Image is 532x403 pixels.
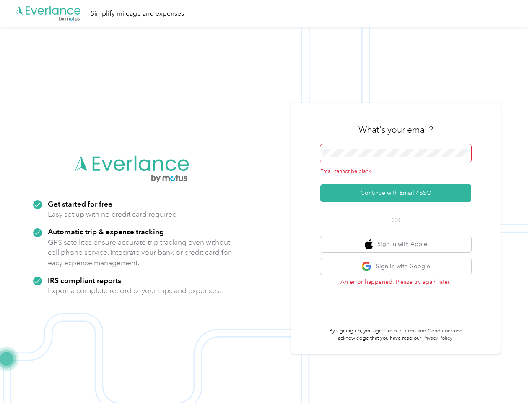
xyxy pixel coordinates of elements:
[320,184,471,202] button: Continue with Email / SSO
[48,237,231,268] p: GPS satellites ensure accurate trip tracking even without cell phone service. Integrate your bank...
[48,199,112,208] strong: Get started for free
[91,8,184,19] div: Simplify mileage and expenses
[402,328,453,334] a: Terms and Conditions
[358,124,433,136] h3: What's your email?
[320,236,471,253] button: apple logoSign in with Apple
[48,276,121,285] strong: IRS compliant reports
[423,335,452,341] a: Privacy Policy
[381,216,410,225] span: OR
[48,285,221,296] p: Export a complete record of your trips and expenses.
[320,327,471,342] p: By signing up, you agree to our and acknowledge that you have read our .
[320,258,471,275] button: google logoSign in with Google
[365,239,373,250] img: apple logo
[361,261,372,272] img: google logo
[48,227,164,236] strong: Automatic trip & expense tracking
[320,277,471,286] p: An error happened. Please try again later.
[320,168,471,175] div: Email cannot be blank
[48,209,177,220] p: Easy set up with no credit card required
